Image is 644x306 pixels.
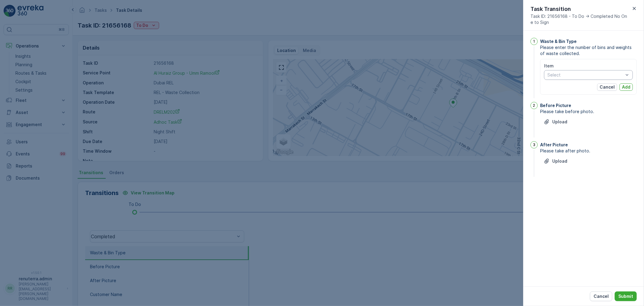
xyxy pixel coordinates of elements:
[540,117,571,127] button: Upload File
[540,103,571,109] p: Before Picture
[544,63,554,68] label: Item
[552,119,567,125] p: Upload
[552,158,567,164] p: Upload
[540,44,637,57] span: Please enter the number of bins and weights of waste collected.
[590,291,612,301] button: Cancel
[540,142,568,148] p: After Picture
[530,141,538,148] div: 3
[530,102,538,109] div: 2
[540,148,637,154] span: Please take after photo.
[620,83,633,91] button: Add
[618,293,633,299] p: Submit
[540,156,571,166] button: Upload File
[530,13,631,25] span: Task ID: 21656168 - To Do -> Completed No One to Sign
[540,38,577,44] p: Waste & Bin Type
[597,83,617,91] button: Cancel
[594,293,609,299] p: Cancel
[615,291,637,301] button: Submit
[547,72,623,78] p: Select
[622,84,630,90] p: Add
[600,84,615,90] p: Cancel
[530,5,631,13] p: Task Transition
[540,109,637,115] span: Please take before photo.
[530,38,538,45] div: 1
